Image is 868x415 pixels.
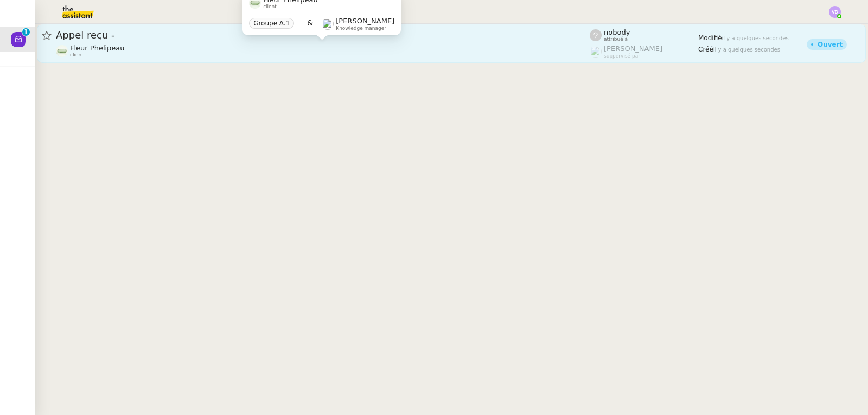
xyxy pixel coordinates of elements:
[322,17,394,31] app-user-label: Knowledge manager
[307,17,313,31] span: &
[56,44,590,58] app-user-detailed-label: client
[590,44,698,59] app-user-label: suppervisé par
[818,41,843,48] div: Ouvert
[70,52,84,58] span: client
[249,18,294,29] nz-tag: Groupe A.1
[713,47,780,53] span: il y a quelques secondes
[70,44,125,52] span: Fleur Phelipeau
[56,30,590,40] span: Appel reçu -
[604,28,630,36] span: nobody
[604,44,662,53] span: [PERSON_NAME]
[590,46,602,58] img: users%2FyQfMwtYgTqhRP2YHWHmG2s2LYaD3%2Favatar%2Fprofile-pic.png
[698,46,713,53] span: Créé
[322,18,334,30] img: users%2FyQfMwtYgTqhRP2YHWHmG2s2LYaD3%2Favatar%2Fprofile-pic.png
[336,17,394,25] span: [PERSON_NAME]
[604,36,628,42] span: attribué à
[829,6,841,18] img: svg
[722,35,789,41] span: il y a quelques secondes
[22,28,30,36] nz-badge-sup: 1
[263,4,277,10] span: client
[24,28,28,38] p: 1
[604,53,640,59] span: suppervisé par
[698,34,722,42] span: Modifié
[336,25,386,31] span: Knowledge manager
[56,45,68,57] img: 7f9b6497-4ade-4d5b-ae17-2cbe23708554
[590,28,698,42] app-user-label: attribué à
